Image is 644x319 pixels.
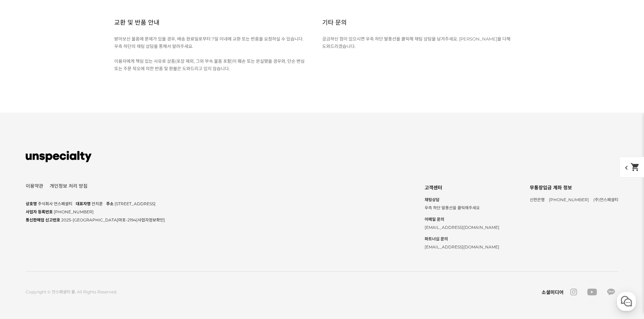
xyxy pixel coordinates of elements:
span: [STREET_ADDRESS] [115,201,156,206]
span: 홈 [21,224,25,230]
div: 궁금하신 점이 있으시면 우측 하단 말풍선을 클릭해 채팅 상담을 남겨주세요. [PERSON_NAME]을 다해 도와드리겠습니다. [322,35,530,50]
span: 상호명 [26,201,37,206]
span: [EMAIL_ADDRESS][DOMAIN_NAME] [425,244,499,249]
span: 주소 [106,201,114,206]
div: Copyright © 언스페셜티 몰. All Rights Reserved. [26,289,117,295]
span: 통신판매업 신고번호 [26,217,60,222]
span: 사업자 등록번호 [26,209,53,214]
span: [PHONE_NUMBER] [54,209,94,214]
span: [PHONE_NUMBER] [549,197,589,202]
strong: 채팅상담 [425,196,499,204]
span: 우측 하단 말풍선을 클릭해주세요 [425,205,480,210]
a: [사업자정보확인] [136,217,165,222]
img: 언스페셜티 몰 [26,147,91,167]
p: 받아보신 물품에 문제가 있을 경우, 배송 완료일로부터 7일 이내에 교환 또는 반품을 요청하실 수 있습니다. 우측 하단의 채팅 상담을 통해서 알려주세요. 이용자에게 책임 있는 ... [114,35,307,72]
a: 이용약관 [26,184,43,188]
a: 대화 [45,214,87,231]
strong: 파트너십 문의 [425,235,499,243]
span: (주)언스페셜티 [593,197,618,202]
h2: 기타 문의 [322,10,347,35]
span: 대화 [62,224,70,230]
div: 소셜미디어 [542,289,564,295]
a: kakao [604,289,618,295]
span: 대표자명 [76,201,91,206]
div: 무통장입금 계좌 정보 [530,183,618,192]
span: 신한은행 [530,197,545,202]
span: 주식회사 언스페셜티 [38,201,72,206]
a: youtube [584,289,600,295]
span: 2025-[GEOGRAPHIC_DATA]마포-2194 [61,217,165,222]
span: 안치훈 [92,201,103,206]
a: 개인정보 처리 방침 [50,184,88,188]
span: 설정 [104,224,113,230]
a: instagram [567,289,580,295]
div: 고객센터 [425,183,499,192]
h2: 교환 및 반품 안내 [114,10,160,35]
a: 홈 [2,214,45,231]
strong: 이메일 문의 [425,215,499,223]
a: 설정 [87,214,130,231]
span: [EMAIL_ADDRESS][DOMAIN_NAME] [425,225,499,230]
